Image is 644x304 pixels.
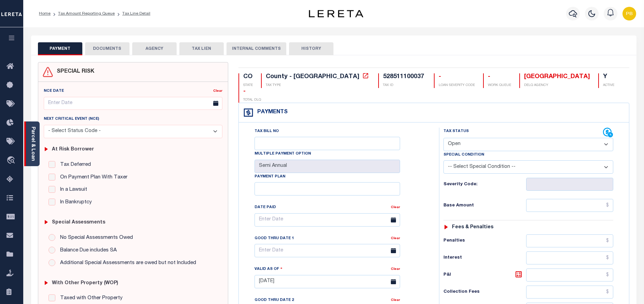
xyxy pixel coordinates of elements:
[444,73,480,81] div: -
[30,127,35,161] a: Parcel & Loan
[391,299,400,302] a: Clear
[443,129,469,134] label: Tax Status
[526,286,613,299] input: $
[526,234,613,247] input: $
[255,266,283,272] label: Valid as Of
[443,270,526,280] h6: P&I
[38,42,82,55] button: PAYMENT
[243,88,261,96] div: -
[243,98,261,103] p: TOTAL DLQ
[526,269,613,281] input: $
[309,10,364,17] img: logo-dark.svg
[57,174,127,182] label: On Payment Plan With Taxer
[52,280,118,286] h6: with Other Property (WOP)
[227,42,286,55] button: INTERNAL COMMENTS
[526,199,613,212] input: $
[266,83,370,88] p: TAX TYPE
[85,42,129,55] button: DOCUMENTS
[179,42,224,55] button: TAX LIEN
[255,174,285,180] label: Payment Plan
[57,294,123,302] label: Taxed with Other Property
[53,69,94,75] h4: SPECIAL RISK
[608,83,620,88] p: ACTIVE
[243,73,253,81] div: CO
[443,289,526,295] h6: Collection Fees
[622,7,636,20] img: svg+xml;base64,PHN2ZyB4bWxucz0iaHR0cDovL3d3dy53My5vcmcvMjAwMC9zdmciIHBvaW50ZXItZXZlbnRzPSJub25lIi...
[255,213,400,227] input: Enter Date
[255,151,311,157] label: Multiple Payment Option
[44,97,222,110] input: Enter Date
[443,238,526,244] h6: Penalties
[443,203,526,208] h6: Base Amount
[493,83,517,88] p: WORK QUEUE
[39,12,51,16] a: Home
[426,75,431,80] img: check-icon-green.svg
[391,237,400,240] a: Clear
[255,298,294,303] label: Good Thru Date 2
[530,83,595,88] p: DELQ AGENCY
[443,152,484,158] label: Special Condition
[452,225,493,230] h6: Fees & Penalties
[391,206,400,209] a: Clear
[57,234,133,242] label: No Special Assessments Owed
[57,199,92,206] label: In Bankruptcy
[57,186,87,194] label: In a Lawsuit
[443,182,526,187] h6: Severity Code:
[255,275,400,288] input: Enter Date
[289,42,333,55] button: HISTORY
[255,205,276,211] label: Date Paid
[243,83,253,88] p: STATE
[493,73,517,81] div: -
[6,156,17,165] i: travel_explore
[526,251,613,264] input: $
[58,12,115,16] a: Tax Amount Reporting Queue
[608,73,620,81] div: Y
[132,42,177,55] button: AGENCY
[255,236,294,242] label: Good Thru Date 1
[443,255,526,261] h6: Interest
[266,74,359,80] div: County - [GEOGRAPHIC_DATA]
[530,73,595,81] div: [GEOGRAPHIC_DATA]
[57,259,196,267] label: Additional Special Assessments are owed but not Included
[383,83,431,88] p: TAX ID
[255,244,400,257] input: Enter Date
[444,83,480,88] p: LOAN SEVERITY CODE
[383,74,424,80] div: 528511100037
[391,267,400,271] a: Clear
[44,88,64,94] label: NCE Date
[57,161,91,169] label: Tax Deferred
[57,247,117,255] label: Balance Due includes SA
[255,129,279,134] label: Tax Bill No
[254,109,288,116] h4: Payments
[44,116,99,122] label: Next Critical Event (NCE)
[122,12,150,16] a: Tax Line Detail
[52,147,94,153] h6: At Risk Borrower
[52,220,105,226] h6: Special Assessments
[213,89,222,93] a: Clear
